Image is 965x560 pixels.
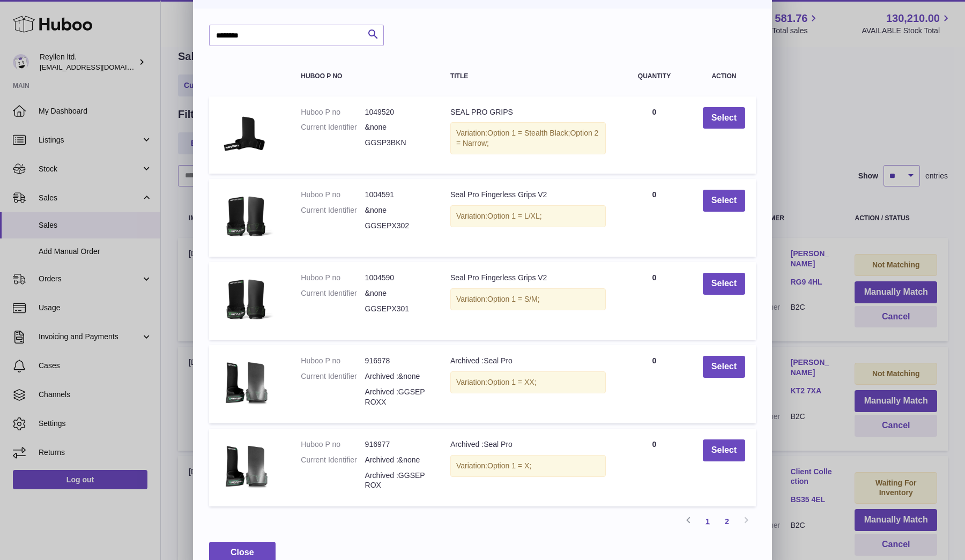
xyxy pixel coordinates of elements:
th: Action [692,62,756,91]
img: SEAL PRO GRIPS [220,107,273,161]
th: Quantity [617,62,692,91]
dd: Archived :&none [365,371,429,382]
dt: Current Identifier [301,122,365,132]
td: 0 [617,96,692,174]
div: Variation: [450,371,606,393]
button: Select [703,439,745,461]
dd: GGSP3BKN [365,138,429,148]
dd: &none [365,122,429,132]
dd: 916978 [365,356,429,366]
dt: Current Identifier [301,455,365,465]
dt: Huboo P no [301,273,365,283]
button: Select [703,356,745,378]
dd: 1004590 [365,273,429,283]
td: 0 [617,345,692,423]
div: Seal Pro Fingerless Grips V2 [450,190,606,200]
dd: 1004591 [365,190,429,200]
dt: Current Identifier [301,205,365,215]
span: Option 1 = Stealth Black; [487,129,570,137]
dd: 916977 [365,439,429,450]
th: Title [440,62,617,91]
dt: Huboo P no [301,107,365,117]
td: 0 [617,262,692,340]
span: Option 1 = S/M; [487,295,540,303]
dd: &none [365,205,429,215]
button: Select [703,190,745,212]
span: Option 1 = L/XL; [487,212,542,220]
div: Variation: [450,122,606,154]
img: Archived :Seal Pro [220,439,273,493]
span: Option 1 = XX; [487,378,536,386]
div: Variation: [450,288,606,310]
img: Seal Pro Fingerless Grips V2 [220,273,273,326]
button: Select [703,107,745,129]
dt: Huboo P no [301,439,365,450]
a: 2 [717,512,737,531]
dd: Archived :GGSEPROXX [365,387,429,407]
dt: Current Identifier [301,288,365,298]
img: Archived :Seal Pro [220,356,273,409]
div: Seal Pro Fingerless Grips V2 [450,273,606,283]
img: Seal Pro Fingerless Grips V2 [220,190,273,243]
dd: GGSEPX302 [365,221,429,231]
dd: Archived :GGSEPROX [365,471,429,491]
dd: Archived :&none [365,455,429,465]
th: Huboo P no [290,62,440,91]
dt: Huboo P no [301,356,365,366]
div: Variation: [450,205,606,227]
span: Option 1 = X; [487,461,531,470]
a: 1 [698,512,717,531]
span: Close [231,548,254,557]
dd: &none [365,288,429,298]
td: 0 [617,429,692,507]
dd: GGSEPX301 [365,304,429,314]
td: 0 [617,179,692,257]
dd: 1049520 [365,107,429,117]
button: Select [703,273,745,295]
div: Archived :Seal Pro [450,439,606,450]
div: Archived :Seal Pro [450,356,606,366]
dt: Current Identifier [301,371,365,382]
dt: Huboo P no [301,190,365,200]
div: SEAL PRO GRIPS [450,107,606,117]
div: Variation: [450,455,606,477]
